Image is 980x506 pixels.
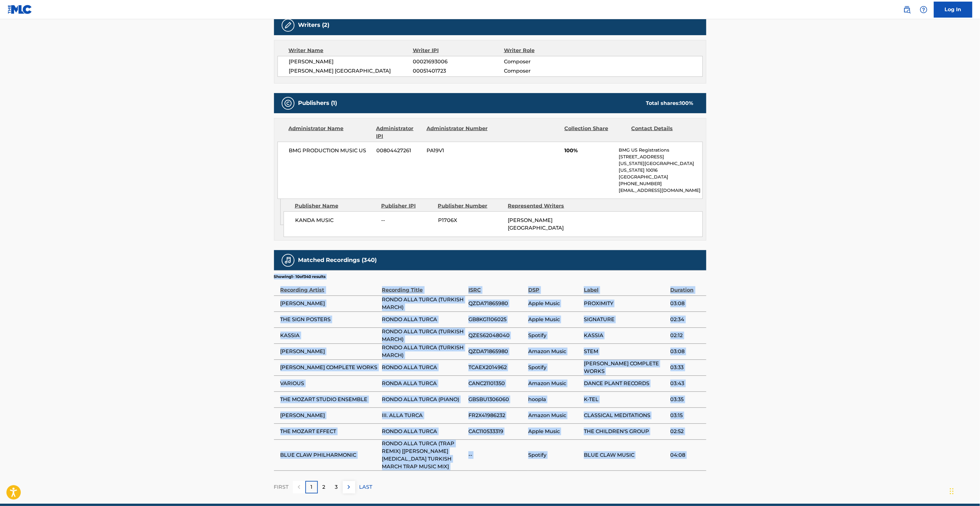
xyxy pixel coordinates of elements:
[359,483,372,491] p: LAST
[619,187,702,194] p: [EMAIL_ADDRESS][DOMAIN_NAME]
[289,147,372,154] span: BMG PRODUCTION MUSIC US
[948,475,980,506] iframe: Chat Widget
[619,174,702,180] p: [GEOGRAPHIC_DATA]
[670,380,703,387] span: 03:43
[901,3,913,16] a: Public Search
[382,328,465,343] span: RONDO ALLA TURCA (TURKISH MARCH)
[670,316,703,323] span: 02:34
[468,380,525,387] span: CANC21101350
[280,300,379,307] span: [PERSON_NAME]
[284,21,292,29] img: Writers
[280,364,379,371] span: [PERSON_NAME] COMPLETE WORKS
[670,280,703,294] div: Duration
[289,67,413,75] span: [PERSON_NAME] [GEOGRAPHIC_DATA]
[670,332,703,339] span: 02:12
[274,274,326,280] p: Showing 1 - 10 of 340 results
[584,280,667,294] div: Label
[528,396,581,403] span: hoopla
[584,396,667,403] span: K-TEL
[280,316,379,323] span: THE SIGN POSTERS
[382,380,465,387] span: RONDA ALLA TURCA
[468,316,525,323] span: GB8KG1106025
[584,332,667,339] span: KASSIA
[376,125,422,140] div: Administrator IPI
[903,6,911,13] img: search
[381,202,433,210] div: Publisher IPI
[584,300,667,307] span: PROXIMITY
[508,202,573,210] div: Represented Writers
[310,483,312,491] p: 1
[670,451,703,459] span: 04:08
[584,348,667,355] span: STEM
[323,483,325,491] p: 2
[438,202,503,210] div: Publisher Number
[584,428,667,435] span: THE CHILDREN'S GROUP
[295,202,376,210] div: Publisher Name
[427,147,489,154] span: PA19V1
[528,364,581,371] span: Spotify
[528,300,581,307] span: Apple Music
[468,280,525,294] div: ISRC
[670,348,703,355] span: 03:08
[382,296,465,311] span: RONDO ALLA TURCA (TURKISH MARCH)
[934,2,972,18] a: Log In
[584,360,667,375] span: [PERSON_NAME] COMPLETE WORKS
[619,180,702,187] p: [PHONE_NUMBER]
[280,332,379,339] span: KASSIA
[8,5,32,14] img: MLC Logo
[382,412,465,419] span: III. ALLA TURCA
[468,332,525,339] span: QZES62048040
[584,316,667,323] span: SIGNATURE
[528,348,581,355] span: Amazon Music
[584,412,667,419] span: CLASSICAL MEDITATIONS
[468,412,525,419] span: FR2X41986232
[298,257,377,264] h5: Matched Recordings (340)
[564,125,626,140] div: Collection Share
[298,99,337,107] h5: Publishers (1)
[528,412,581,419] span: Amazon Music
[917,3,930,16] div: Help
[680,100,694,106] span: 100 %
[670,364,703,371] span: 03:33
[508,217,564,231] span: [PERSON_NAME] [GEOGRAPHIC_DATA]
[413,47,504,54] div: Writer IPI
[528,380,581,387] span: Amazon Music
[528,280,581,294] div: DSP
[280,451,379,459] span: BLUE CLAW PHILHARMONIC
[670,428,703,435] span: 02:52
[670,396,703,403] span: 03:35
[564,147,614,154] span: 100%
[631,125,694,140] div: Contact Details
[504,47,587,54] div: Writer Role
[284,99,292,107] img: Publishers
[274,483,289,491] p: FIRST
[468,451,525,459] span: --
[619,160,702,174] p: [US_STATE][GEOGRAPHIC_DATA][US_STATE] 10016
[468,396,525,403] span: GBSBU1306060
[382,364,465,371] span: RONDO ALLA TURCA
[413,58,504,66] span: 00021693006
[468,348,525,355] span: QZDA71865980
[280,348,379,355] span: [PERSON_NAME]
[289,47,413,54] div: Writer Name
[427,125,489,140] div: Administrator Number
[646,99,694,107] div: Total shares:
[376,147,422,154] span: 00804427261
[289,58,413,66] span: [PERSON_NAME]
[289,125,372,140] div: Administrator Name
[438,217,503,224] span: P1706X
[295,217,377,224] span: KANDA MUSIC
[413,67,504,75] span: 00051401723
[335,483,338,491] p: 3
[280,428,379,435] span: THE MOZART EFFECT
[950,482,954,501] div: Drag
[284,257,292,264] img: Matched Recordings
[504,58,587,66] span: Composer
[382,344,465,359] span: RONDO ALLA TURCA (TURKISH MARCH)
[345,483,353,491] img: right
[504,67,587,75] span: Composer
[280,380,379,387] span: VARIOUS
[619,154,702,160] p: [STREET_ADDRESS]
[468,300,525,307] span: QZDA71865980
